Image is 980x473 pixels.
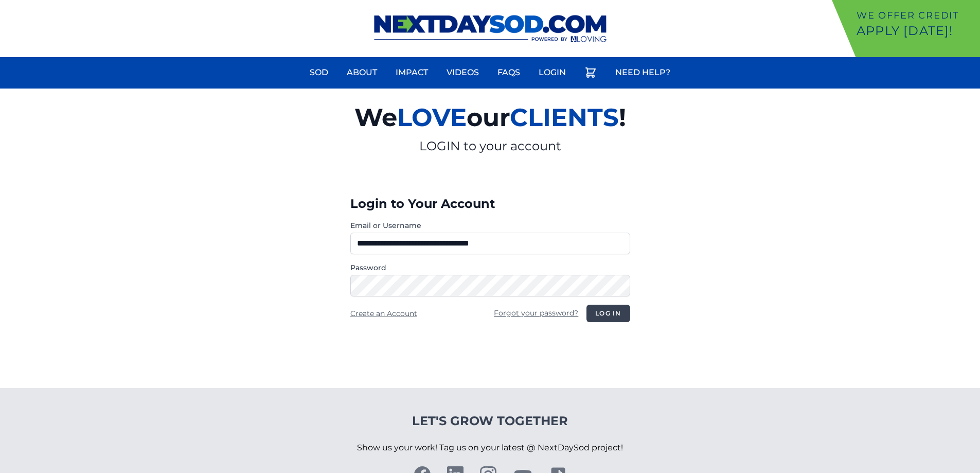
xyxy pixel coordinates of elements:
[350,220,630,231] label: Email or Username
[397,102,467,132] span: LOVE
[235,97,745,138] h2: We our !
[532,60,572,85] a: Login
[491,60,526,85] a: FAQs
[235,138,745,154] p: LOGIN to your account
[350,262,630,273] label: Password
[510,102,619,132] span: CLIENTS
[357,429,623,466] p: Show us your work! Tag us on your latest @ NextDaySod project!
[494,308,578,318] a: Forgot your password?
[350,309,417,318] a: Create an Account
[304,60,334,85] a: Sod
[350,196,630,212] h3: Login to Your Account
[857,8,976,23] p: We offer Credit
[389,60,434,85] a: Impact
[440,60,485,85] a: Videos
[357,413,623,429] h4: Let's Grow Together
[341,60,383,85] a: About
[857,23,976,39] p: Apply [DATE]!
[609,60,676,85] a: Need Help?
[586,305,630,322] button: Log in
